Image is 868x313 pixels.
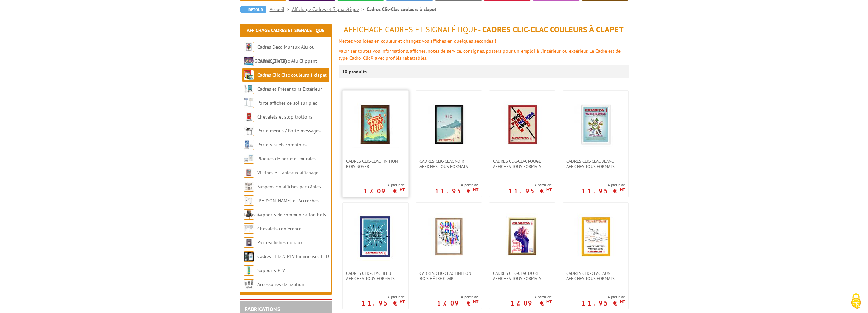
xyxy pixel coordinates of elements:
[257,100,317,106] a: Porte-affiches de sol sur pied
[493,271,552,281] span: Cadres clic-clac doré affiches tous formats
[244,168,254,178] img: Vitrines et tableaux affichage
[367,6,436,13] li: Cadres Clic-Clac couleurs à clapet
[257,58,317,64] a: Cadres Clic-Clac Alu Clippant
[400,187,405,193] sup: HT
[257,72,327,78] a: Cadres Clic-Clac couleurs à clapet
[572,213,620,261] img: Cadres clic-clac jaune affiches tous formats
[563,159,628,169] a: Cadres clic-clac blanc affiches tous formats
[425,101,473,148] img: Cadres clic-clac noir affiches tous formats
[346,159,405,169] span: CADRES CLIC-CLAC FINITION BOIS NOYER
[270,6,292,12] a: Accueil
[244,44,315,64] a: Cadres Deco Muraux Alu ou [GEOGRAPHIC_DATA]
[257,128,321,134] a: Porte-menus / Porte-messages
[419,159,478,169] span: Cadres clic-clac noir affiches tous formats
[572,101,620,148] img: Cadres clic-clac blanc affiches tous formats
[510,301,552,305] p: 17.09 €
[257,156,316,162] a: Plaques de porte et murales
[582,301,625,305] p: 11.95 €
[244,112,254,122] img: Chevalets et stop trottoirs
[437,294,478,300] span: A partir de
[364,182,405,188] span: A partir de
[510,294,552,300] span: A partir de
[582,294,625,300] span: A partir de
[244,237,254,248] img: Porte-affiches muraux
[343,159,408,169] a: CADRES CLIC-CLAC FINITION BOIS NOYER
[361,301,405,305] p: 11.95 €
[244,195,254,206] img: Cimaises et Accroches tableaux
[437,301,478,305] p: 17.09 €
[489,159,555,169] a: Cadres clic-clac rouge affiches tous formats
[546,187,552,193] sup: HT
[566,271,625,281] span: Cadres clic-clac jaune affiches tous formats
[244,265,254,276] img: Supports PLV
[620,299,625,305] sup: HT
[292,6,367,12] a: Affichage Cadres et Signalétique
[244,198,319,218] a: [PERSON_NAME] et Accroches tableaux
[346,271,405,281] span: Cadres clic-clac bleu affiches tous formats
[361,294,405,300] span: A partir de
[416,159,482,169] a: Cadres clic-clac noir affiches tous formats
[244,84,254,94] img: Cadres et Présentoirs Extérieur
[257,114,312,120] a: Chevalets et stop trottoirs
[582,182,625,188] span: A partir de
[473,187,478,193] sup: HT
[244,279,254,289] img: Accessoires de fixation
[247,27,324,33] a: Affichage Cadres et Signalétique
[257,86,322,92] a: Cadres et Présentoirs Extérieur
[244,154,254,164] img: Plaques de porte et murales
[339,48,621,61] font: Valoriser toutes vos informations, affiches, notes de service, consignes, posters pour un emploi ...
[244,182,254,192] img: Suspension affiches par câbles
[563,271,628,281] a: Cadres clic-clac jaune affiches tous formats
[244,126,254,136] img: Porte-menus / Porte-messages
[244,70,254,80] img: Cadres Clic-Clac couleurs à clapet
[498,101,546,148] img: Cadres clic-clac rouge affiches tous formats
[257,253,329,260] a: Cadres LED & PLV lumineuses LED
[506,213,538,261] img: Cadres clic-clac doré affiches tous formats
[508,189,552,193] p: 11.95 €
[416,271,482,281] a: Cadres clic-clac finition Bois Hêtre clair
[240,6,266,13] a: Retour
[493,159,552,169] span: Cadres clic-clac rouge affiches tous formats
[343,271,408,281] a: Cadres clic-clac bleu affiches tous formats
[244,223,254,234] img: Chevalets conférence
[546,299,552,305] sup: HT
[257,239,303,246] a: Porte-affiches muraux
[244,42,254,52] img: Cadres Deco Muraux Alu ou Bois
[425,213,473,261] img: Cadres clic-clac finition Bois Hêtre clair
[435,189,478,193] p: 11.95 €
[257,170,318,176] a: Vitrines et tableaux affichage
[489,271,555,281] a: Cadres clic-clac doré affiches tous formats
[419,271,478,281] span: Cadres clic-clac finition Bois Hêtre clair
[342,65,368,78] p: 10 produits
[257,142,307,148] a: Porte-visuels comptoirs
[244,98,254,108] img: Porte-affiches de sol sur pied
[244,140,254,150] img: Porte-visuels comptoirs
[257,212,326,218] a: Supports de communication bois
[339,25,629,34] h1: - Cadres Clic-Clac couleurs à clapet
[257,184,321,190] a: Suspension affiches par câbles
[566,159,625,169] span: Cadres clic-clac blanc affiches tous formats
[435,182,478,188] span: A partir de
[364,189,405,193] p: 17.09 €
[473,299,478,305] sup: HT
[352,213,399,261] img: Cadres clic-clac bleu affiches tous formats
[257,281,304,287] a: Accessoires de fixation
[339,38,496,44] font: Mettez vos idées en couleur et changez vos affiches en quelques secondes !
[508,182,552,188] span: A partir de
[582,189,625,193] p: 11.95 €
[620,187,625,193] sup: HT
[848,293,865,310] img: Cookies (fenêtre modale)
[400,299,405,305] sup: HT
[352,101,399,148] img: CADRES CLIC-CLAC FINITION BOIS NOYER
[844,290,868,313] button: Cookies (fenêtre modale)
[344,24,478,35] span: Affichage Cadres et Signalétique
[257,267,285,273] a: Supports PLV
[257,225,301,232] a: Chevalets conférence
[244,251,254,262] img: Cadres LED & PLV lumineuses LED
